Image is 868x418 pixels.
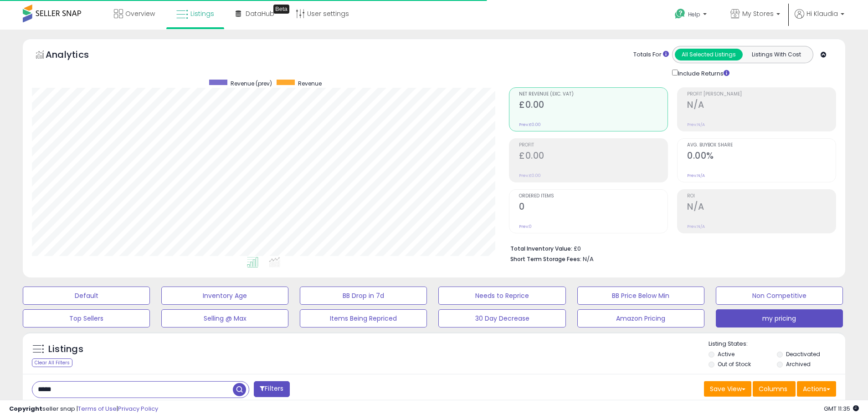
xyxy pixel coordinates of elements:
[687,143,836,148] span: Avg. Buybox Share
[718,360,751,368] label: Out of Stock
[519,201,668,214] h2: 0
[806,9,838,18] span: Hi Klaudia
[687,224,705,229] small: Prev: N/A
[675,49,743,60] button: All Selected Listings
[753,381,796,397] button: Columns
[583,255,594,263] span: N/A
[246,9,274,18] span: DataHub
[161,309,288,327] button: Selling @ Max
[519,151,668,163] h2: £0.00
[519,194,668,199] span: Ordered Items
[46,48,107,63] h5: Analytics
[577,287,704,305] button: BB Price Below Min
[438,309,565,327] button: 30 Day Decrease
[709,340,845,348] p: Listing States:
[510,255,581,263] b: Short Term Storage Fees:
[759,384,787,393] span: Columns
[48,343,83,356] h5: Listings
[78,404,117,413] a: Terms of Use
[519,173,541,178] small: Prev: £0.00
[9,405,158,413] div: seller snap | |
[687,100,836,112] h2: N/A
[519,224,532,229] small: Prev: 0
[300,309,427,327] button: Items Being Repriced
[23,287,150,305] button: Default
[824,404,859,413] span: 2025-09-16 11:35 GMT
[254,381,289,397] button: Filters
[519,92,668,97] span: Net Revenue (Exc. VAT)
[161,287,288,305] button: Inventory Age
[519,100,668,112] h2: £0.00
[795,9,844,30] a: Hi Klaudia
[687,122,705,127] small: Prev: N/A
[23,309,150,327] button: Top Sellers
[716,309,843,327] button: my pricing
[716,287,843,305] button: Non Competitive
[231,80,272,87] span: Revenue (prev)
[786,350,820,358] label: Deactivated
[742,9,774,18] span: My Stores
[687,92,836,97] span: Profit [PERSON_NAME]
[668,1,716,30] a: Help
[687,201,836,214] h2: N/A
[510,245,572,252] b: Total Inventory Value:
[510,242,829,253] li: £0
[438,287,565,305] button: Needs to Reprice
[687,194,836,199] span: ROI
[519,143,668,148] span: Profit
[273,5,289,14] div: Tooltip anchor
[786,360,811,368] label: Archived
[519,122,541,127] small: Prev: £0.00
[688,10,700,18] span: Help
[32,358,72,367] div: Clear All Filters
[298,80,322,87] span: Revenue
[190,9,214,18] span: Listings
[125,9,155,18] span: Overview
[687,173,705,178] small: Prev: N/A
[704,381,751,397] button: Save View
[742,49,810,60] button: Listings With Cost
[577,309,704,327] button: Amazon Pricing
[9,404,42,413] strong: Copyright
[118,404,158,413] a: Privacy Policy
[633,50,669,59] div: Totals For
[718,350,734,358] label: Active
[665,68,740,78] div: Include Returns
[687,151,836,163] h2: 0.00%
[674,8,686,20] i: Get Help
[797,381,836,397] button: Actions
[300,287,427,305] button: BB Drop in 7d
